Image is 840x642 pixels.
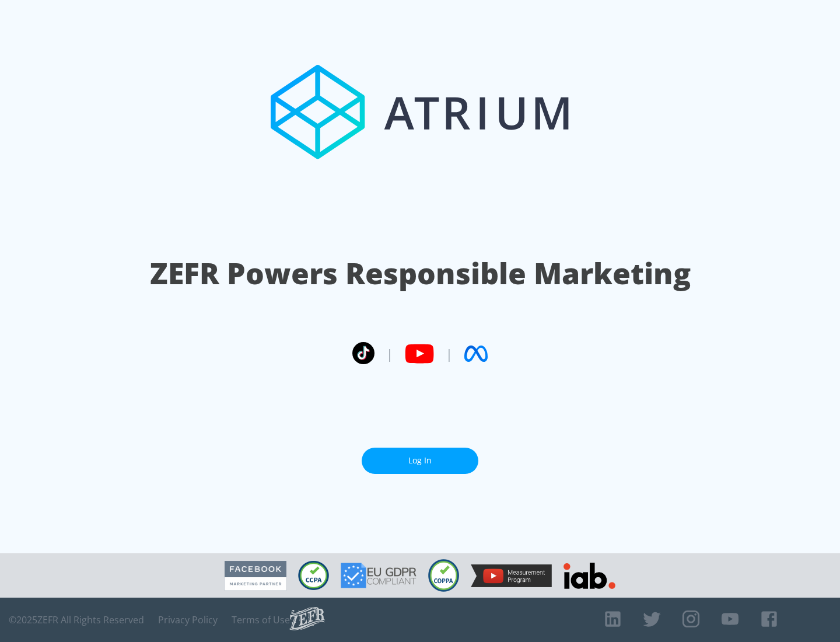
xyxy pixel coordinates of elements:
h1: ZEFR Powers Responsible Marketing [150,253,691,294]
a: Log In [362,448,478,474]
span: © 2025 ZEFR All Rights Reserved [9,614,144,626]
span: | [446,345,453,362]
img: CCPA Compliant [298,561,329,590]
a: Terms of Use [232,614,290,626]
span: | [386,345,393,362]
img: YouTube Measurement Program [471,564,552,587]
img: COPPA Compliant [428,559,459,592]
img: GDPR Compliant [341,563,416,588]
img: IAB [563,563,615,589]
a: Privacy Policy [158,614,218,626]
img: Facebook Marketing Partner [225,561,286,591]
